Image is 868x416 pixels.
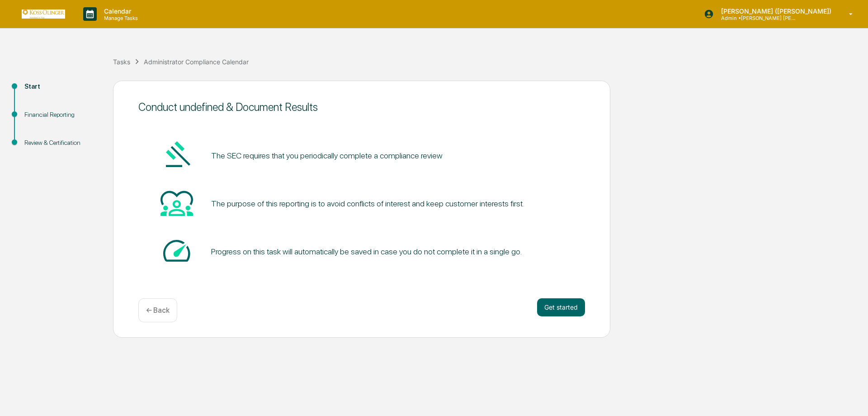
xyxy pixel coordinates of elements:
[211,149,443,162] pre: The SEC requires that you periodically complete a compliance review
[97,15,142,21] p: Manage Tasks
[211,247,522,256] div: Progress on this task will automatically be saved in case you do not complete it in a single go.
[144,58,249,66] div: Administrator Compliance Calendar
[24,110,99,120] div: Financial Reporting
[146,306,170,315] p: ← Back
[160,186,193,219] img: Heart
[113,58,130,66] div: Tasks
[22,10,65,18] img: logo
[714,7,836,15] p: [PERSON_NAME] ([PERSON_NAME])
[24,138,99,148] div: Review & Certification
[160,234,193,267] img: Speed-dial
[714,15,798,21] p: Admin • [PERSON_NAME] [PERSON_NAME] Consulting, LLC
[160,139,193,171] img: Gavel
[211,199,524,208] div: The purpose of this reporting is to avoid conflicts of interest and keep customer interests first.
[138,100,585,114] div: Conduct undefined & Document Results
[97,7,142,15] p: Calendar
[537,298,585,316] button: Get started
[24,82,99,91] div: Start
